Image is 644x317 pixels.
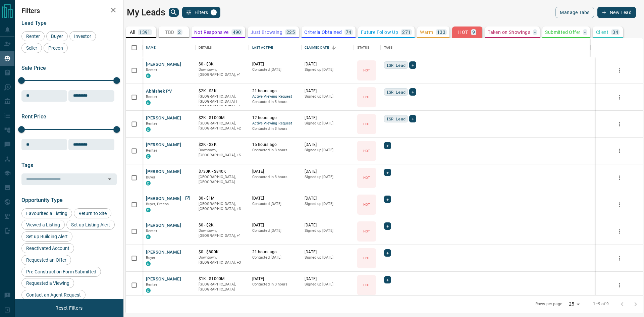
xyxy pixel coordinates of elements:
p: [DATE] [305,142,351,148]
p: [DATE] [305,196,351,201]
div: Buyer [46,31,68,41]
span: + [412,62,414,68]
span: ISR Lead [386,62,406,68]
span: Renter [146,229,157,233]
div: Precon [44,43,68,53]
p: Signed up [DATE] [305,121,351,126]
div: condos.ca [146,288,151,293]
button: more [614,280,625,290]
div: + [409,88,416,96]
span: Requested an Offer [24,257,69,263]
p: $2K - $3K [199,88,246,94]
div: Set up Building Alert [21,231,72,242]
p: 12 hours ago [252,115,298,121]
button: more [614,200,625,210]
p: Contacted [DATE] [252,255,298,260]
button: more [614,65,625,75]
div: Requested a Viewing [21,278,74,288]
div: Details [195,38,249,57]
button: more [614,146,625,156]
button: more [614,226,625,236]
div: Claimed Date [301,38,354,57]
div: condos.ca [146,181,151,186]
p: [DATE] [252,169,298,174]
span: Favourited a Listing [24,211,70,216]
div: Viewed a Listing [21,220,65,230]
div: condos.ca [146,208,151,212]
p: Signed up [DATE] [305,282,351,287]
p: Criteria Obtained [304,30,342,35]
span: Tags [21,162,33,168]
p: Not Responsive [194,30,229,35]
p: [GEOGRAPHIC_DATA], [GEOGRAPHIC_DATA] [199,282,246,292]
span: Buyer [146,256,156,260]
div: condos.ca [146,261,151,266]
div: Reactivated Account [21,243,74,253]
span: + [386,250,389,256]
p: HOT [363,175,370,180]
div: + [384,222,391,230]
p: 133 [437,30,445,35]
div: Requested an Offer [21,255,71,265]
div: + [384,276,391,283]
button: Reset Filters [51,302,87,314]
button: [PERSON_NAME] [146,169,181,175]
p: Toronto [199,94,246,110]
div: condos.ca [146,73,151,78]
p: [DATE] [252,196,298,201]
span: Lead Type [21,20,47,26]
p: TBD [165,30,174,35]
span: + [386,223,389,229]
p: $730K - $840K [199,169,246,174]
div: + [409,115,416,122]
button: [PERSON_NAME] [146,142,181,148]
p: [DATE] [252,222,298,228]
button: New Lead [597,7,636,18]
div: Last Active [249,38,302,57]
p: HOT [363,256,370,261]
p: $0 - $1M [199,196,246,201]
p: 9 [472,30,475,35]
span: Sale Price [21,65,46,71]
p: Contacted in 3 hours [252,282,298,287]
span: Set up Listing Alert [69,222,112,227]
p: HOT [363,95,370,100]
div: + [384,196,391,203]
button: Filters1 [182,7,221,18]
div: Tags [381,38,591,57]
span: Return to Site [76,211,109,216]
div: Last Active [252,38,273,57]
span: + [386,276,389,283]
p: Contacted [DATE] [252,228,298,233]
p: Contacted in 3 hours [252,174,298,180]
div: condos.ca [146,127,151,132]
h1: My Leads [127,7,165,18]
span: Reactivated Account [24,246,72,251]
span: Renter [24,34,42,39]
p: Toronto [199,228,246,239]
div: Status [357,38,370,57]
p: [GEOGRAPHIC_DATA], [GEOGRAPHIC_DATA] [199,174,246,185]
p: Signed up [DATE] [305,148,351,153]
button: Sort [329,43,338,52]
div: condos.ca [146,154,151,159]
p: Signed up [DATE] [305,174,351,180]
p: [DATE] [305,249,351,255]
h2: Filters [21,7,117,15]
p: $0 - $800K [199,249,246,255]
span: Viewed a Listing [24,222,62,227]
button: [PERSON_NAME] [146,249,181,256]
p: HOT [363,202,370,207]
span: + [412,115,414,122]
span: Buyer [146,175,156,179]
p: [DATE] [305,61,351,67]
p: Just Browsing [251,30,282,35]
div: Return to Site [74,208,111,218]
p: Midtown | Central, Toronto [199,121,246,131]
p: Contacted in 3 hours [252,126,298,131]
span: Contact an Agent Request [24,292,83,298]
button: [PERSON_NAME] [146,115,181,121]
p: 21 hours ago [252,88,298,94]
div: Seller [21,43,42,53]
p: 15 hours ago [252,142,298,148]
